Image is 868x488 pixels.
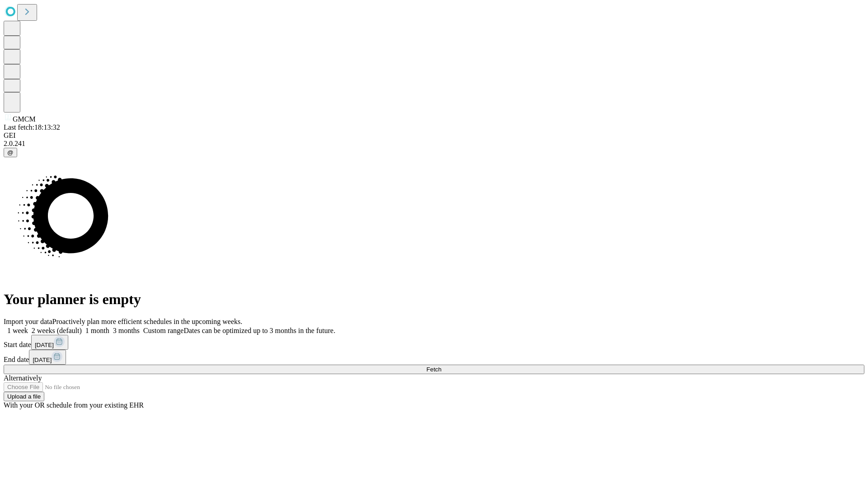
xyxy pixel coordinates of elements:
[4,401,144,409] span: With your OR schedule from your existing EHR
[4,123,60,131] span: Last fetch: 18:13:32
[33,357,52,363] span: [DATE]
[426,366,441,373] span: Fetch
[4,350,864,365] div: End date
[4,291,864,308] h1: Your planner is empty
[52,318,242,325] span: Proactively plan more efficient schedules in the upcoming weeks.
[7,149,14,156] span: @
[29,350,66,365] button: [DATE]
[4,392,44,401] button: Upload a file
[31,335,68,350] button: [DATE]
[4,335,864,350] div: Start date
[4,131,864,140] div: GEI
[35,342,54,348] span: [DATE]
[85,327,109,334] span: 1 month
[4,365,864,374] button: Fetch
[4,140,864,148] div: 2.0.241
[7,327,28,334] span: 1 week
[13,115,36,123] span: GMCM
[143,327,184,334] span: Custom range
[4,148,17,157] button: @
[4,318,52,325] span: Import your data
[184,327,335,334] span: Dates can be optimized up to 3 months in the future.
[32,327,82,334] span: 2 weeks (default)
[113,327,140,334] span: 3 months
[4,374,42,382] span: Alternatively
